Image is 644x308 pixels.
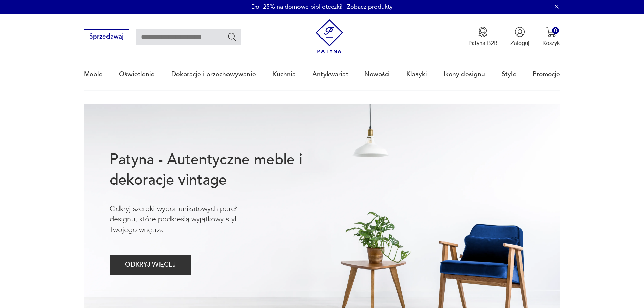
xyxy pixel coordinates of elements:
a: Style [502,59,517,90]
button: ODKRYJ WIĘCEJ [110,255,191,275]
button: 0Koszyk [542,27,560,47]
a: Zobacz produkty [347,3,393,11]
p: Do -25% na domowe biblioteczki! [251,3,343,11]
p: Patyna B2B [468,39,498,47]
img: Ikonka użytkownika [515,27,525,37]
a: Dekoracje i przechowywanie [171,59,256,90]
a: Kuchnia [272,59,296,90]
button: Szukaj [227,32,237,42]
a: Sprzedawaj [84,34,129,40]
img: Patyna - sklep z meblami i dekoracjami vintage [312,19,347,53]
a: Meble [84,59,103,90]
a: Promocje [533,59,560,90]
p: Koszyk [542,39,560,47]
div: 0 [552,27,559,34]
p: Zaloguj [510,39,529,47]
a: Klasyki [406,59,427,90]
img: Ikona koszyka [546,27,556,37]
a: ODKRYJ WIĘCEJ [110,263,191,268]
a: Antykwariat [312,59,348,90]
button: Zaloguj [510,27,529,47]
p: Odkryj szeroki wybór unikatowych pereł designu, które podkreślą wyjątkowy styl Twojego wnętrza. [110,204,264,235]
button: Sprzedawaj [84,29,129,44]
a: Nowości [364,59,390,90]
button: Patyna B2B [468,27,498,47]
img: Ikona medalu [478,27,488,37]
h1: Patyna - Autentyczne meble i dekoracje vintage [110,150,329,190]
a: Ikona medaluPatyna B2B [468,27,498,47]
a: Ikony designu [444,59,485,90]
a: Oświetlenie [119,59,155,90]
